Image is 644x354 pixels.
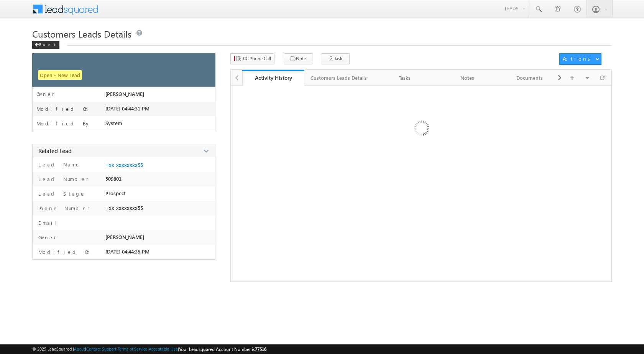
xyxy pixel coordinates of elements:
[32,346,266,353] span: © 2025 LeadSquared | | | | |
[36,106,89,112] label: Modified On
[38,147,72,155] span: Related Lead
[243,55,271,62] span: CC Phone Call
[36,161,80,168] label: Lead Name
[36,91,54,97] label: Owner
[563,55,593,62] div: Actions
[304,70,374,86] a: Customers Leads Details
[105,176,122,182] span: 509801
[118,346,148,351] a: Terms of Service
[442,73,492,82] div: Notes
[149,346,178,351] a: Acceptable Use
[321,53,350,64] button: Task
[505,73,554,82] div: Documents
[36,249,91,255] label: Modified On
[105,190,126,196] span: Prospect
[242,70,305,86] a: Activity History
[86,346,117,351] a: Contact Support
[284,53,312,64] button: Note
[38,70,82,80] span: Open - New Lead
[36,176,89,183] label: Lead Number
[105,234,144,240] span: [PERSON_NAME]
[105,162,143,168] a: +xx-xxxxxxxx55
[36,234,56,241] label: Owner
[32,28,131,40] span: Customers Leads Details
[310,73,367,82] div: Customers Leads Details
[559,53,601,65] button: Actions
[380,73,429,82] div: Tasks
[381,90,461,169] img: Loading ...
[36,190,85,197] label: Lead Stage
[105,249,149,255] span: [DATE] 04:44:35 PM
[255,346,266,352] span: 77516
[230,53,274,64] button: CC Phone Call
[36,219,63,226] label: Email
[248,74,299,81] div: Activity History
[36,205,90,212] label: Phone Number
[374,70,436,86] a: Tasks
[105,105,149,112] span: [DATE] 04:44:31 PM
[436,70,499,86] a: Notes
[36,120,90,127] label: Modified By
[32,41,59,49] div: Back
[179,346,266,352] span: Your Leadsquared Account Number is
[105,205,143,211] span: +xx-xxxxxxxx55
[499,70,561,86] a: Documents
[105,91,144,97] span: [PERSON_NAME]
[105,120,122,126] span: System
[74,346,85,351] a: About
